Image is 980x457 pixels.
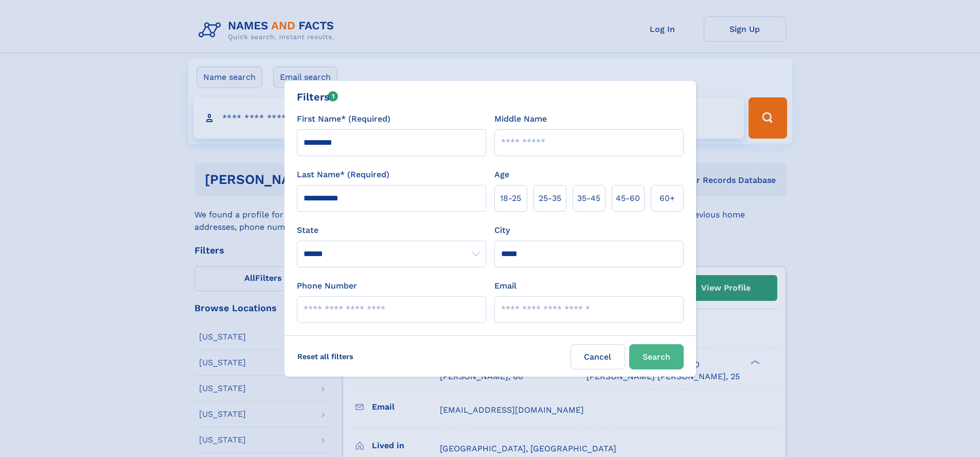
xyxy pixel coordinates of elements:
div: Filters [297,89,338,105]
label: Email [494,280,516,292]
label: Reset all filters [291,344,360,369]
label: Middle Name [494,113,547,125]
label: City [494,224,510,236]
span: 25‑35 [539,192,561,205]
label: Phone Number [297,280,357,292]
span: 45‑60 [616,192,640,205]
label: State [297,224,486,236]
label: First Name* (Required) [297,113,390,125]
label: Age [494,168,509,181]
span: 18‑25 [500,192,521,205]
span: 60+ [660,192,675,205]
button: Search [629,344,684,369]
label: Last Name* (Required) [297,168,389,181]
span: 35‑45 [577,192,600,205]
label: Cancel [571,344,625,369]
